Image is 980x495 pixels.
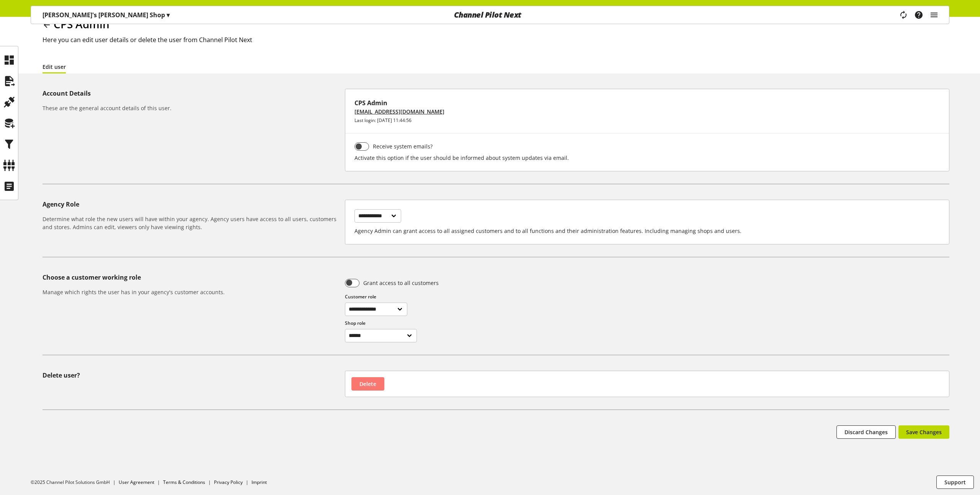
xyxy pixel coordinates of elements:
a: Imprint [252,479,267,485]
li: ©2025 Channel Pilot Solutions GmbH [31,479,119,486]
a: Privacy Policy [214,479,243,485]
p: [PERSON_NAME]'s [PERSON_NAME] Shop [42,10,170,20]
span: Support [944,478,966,486]
span: CPS Admin [54,17,109,31]
h2: Here you can edit user details or delete the user from Channel Pilot Next [42,35,949,44]
span: Receive system emails? [369,142,433,150]
span: Delete [359,380,376,388]
h6: These are the general account details of this user. [42,104,342,112]
p: Agency Admin can grant access to all assigned customers and to all functions and their administra... [354,227,940,235]
a: Terms & Conditions [163,479,205,485]
p: Last login: [DATE] 11:44:56 [354,117,940,124]
h5: Delete user? [42,371,342,380]
span: ▾ [167,11,170,19]
h6: Manage which rights the user has in your agency's customer accounts. [42,288,342,296]
span: Discard Changes [844,428,888,436]
nav: main navigation [31,6,949,24]
h5: Choose a customer working role [42,273,342,282]
p: Activate this option if the user should be informed about system updates via email. [354,154,940,162]
button: Save Changes [898,425,949,439]
button: Support [936,475,974,489]
a: Edit user [42,63,66,71]
b: CPS Admin [354,98,940,107]
a: User Agreement [119,479,154,485]
a: [EMAIL_ADDRESS][DOMAIN_NAME] [354,107,444,116]
span: Customer role [345,293,376,300]
button: Delete [351,377,384,391]
button: Discard Changes [836,425,896,439]
span: Grant access to all customers [359,279,439,287]
span: Shop role [345,320,366,326]
h5: Agency Role [42,200,342,209]
h6: Determine what role the new users will have within your agency. Agency users have access to all u... [42,215,342,231]
span: Save Changes [906,428,942,436]
h5: Account Details [42,89,342,98]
